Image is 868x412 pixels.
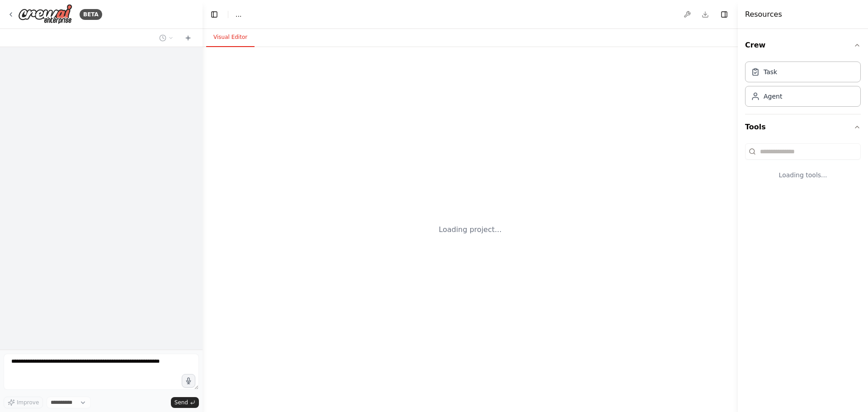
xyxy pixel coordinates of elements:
[764,67,777,76] div: Task
[439,224,502,235] div: Loading project...
[745,58,861,114] div: Crew
[156,33,177,43] button: Switch to previous chat
[171,397,199,408] button: Send
[175,399,188,406] span: Send
[764,92,782,101] div: Agent
[745,140,861,194] div: Tools
[236,10,241,19] nav: breadcrumb
[182,374,195,388] button: Click to speak your automation idea
[208,8,221,21] button: Hide left sidebar
[236,10,241,19] span: ...
[745,114,861,140] button: Tools
[206,28,255,47] button: Visual Editor
[745,33,861,58] button: Crew
[4,397,43,408] button: Improve
[745,9,782,20] h4: Resources
[17,399,39,406] span: Improve
[718,8,731,21] button: Hide right sidebar
[18,4,72,24] img: Logo
[745,163,861,187] div: Loading tools...
[80,9,102,20] div: BETA
[181,33,195,43] button: Start a new chat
